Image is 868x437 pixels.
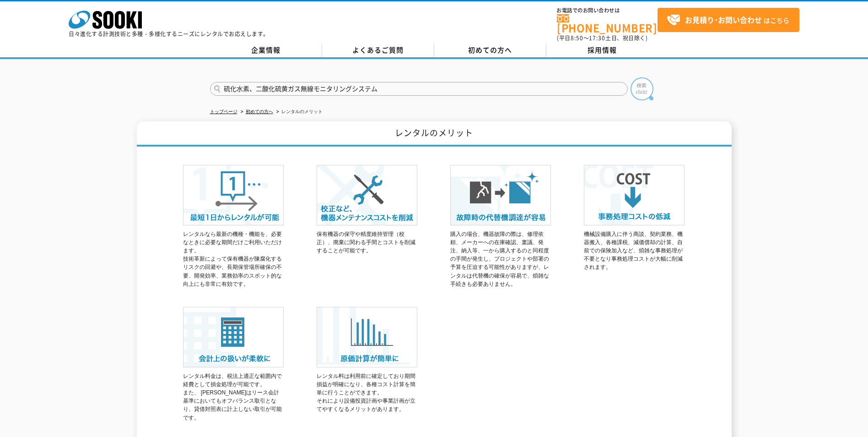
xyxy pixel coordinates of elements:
[450,230,551,288] p: 購入の場合、機器故障の際は、修理依頼、メーカーへの在庫確認、稟議、発注、納入等、一から購入するのと同程度の手間が発生し、プロジェクトや部署の予算を圧迫する可能性がありますが、レンタルは代替機の確...
[210,44,322,57] a: 企業情報
[667,13,789,27] span: はこちら
[210,109,237,114] a: トップページ
[434,44,546,57] a: 初めての方へ
[317,165,417,225] img: 校正など、機器メンテナンスコストを削減
[322,44,434,57] a: よくあるご質問
[183,165,284,225] img: 最短1日からレンタルが可能
[685,14,762,25] strong: お見積り･お問い合わせ
[183,307,284,367] img: 会計上の扱いが柔軟に
[317,307,417,367] img: 原価計算が簡単に
[571,34,583,42] span: 8:50
[546,44,658,57] a: 採用情報
[468,45,512,55] span: 初めての方へ
[450,165,551,225] img: 故障時の代替機調達が容易
[210,82,628,96] input: 商品名、型式、NETIS番号を入力してください
[317,230,417,255] p: 保有機器の保守や精度維持管理（校正）、廃棄に関わる手間とコストを削減することが可能です。
[137,121,732,147] h1: レンタルのメリット
[557,34,647,42] span: (平日 ～ 土日、祝日除く)
[69,31,269,37] p: 日々進化する計測技術と多種・多様化するニーズにレンタルでお応えします。
[658,8,799,32] a: お見積り･お問い合わせはこちら
[275,107,323,117] li: レンタルのメリット
[589,34,605,42] span: 17:30
[246,109,273,114] a: 初めての方へ
[631,77,653,100] img: btn_search.png
[584,230,685,272] p: 機械設備購入に伴う商談、契約業務、機器搬入、各種課税、減価償却の計算、自前での保険加入など、煩雑な事務処理が不要となり事務処理コストが大幅に削減されます。
[557,14,658,33] a: [PHONE_NUMBER]
[317,372,417,414] p: レンタル料は利用前に確定しており期間損益が明確になり、各種コスト計算を簡単に行うことができます。 それにより設備投資計画や事業計画が立てやすくなるメリットがあります。
[584,165,685,225] img: 事務処理コストの低減
[183,372,284,422] p: レンタル料金は、税法上適正な範囲内で経費として損金処理が可能です。 また、 [PERSON_NAME]はリース会計基準においてもオフバランス取引となり、貸借対照表に計上しない取引が可能です。
[183,230,284,288] p: レンタルなら最新の機種・機能を、必要なときに必要な期間だけご利用いただけます。 技術革新によって保有機器が陳腐化するリスクの回避や、長期保管場所確保の不要、開発効率、業務効率のスポット的な向上に...
[557,8,658,13] span: お電話でのお問い合わせは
